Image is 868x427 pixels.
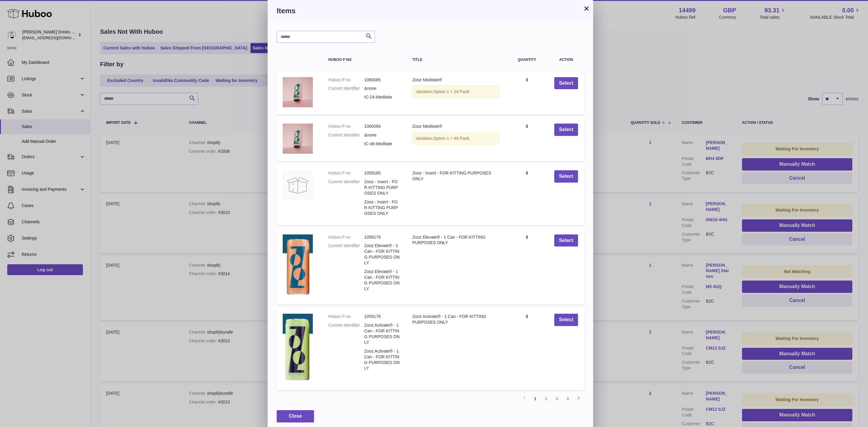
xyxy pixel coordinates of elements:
[541,393,552,404] a: 2
[412,314,500,325] div: Zooz Activate® - 1 Can - FOR KITTING PURPOSES ONLY
[506,118,548,161] td: 0
[412,170,500,182] div: Zooz - Insert - FOR KITTING PURPOSES ONLY
[328,179,364,196] dt: Current Identifier
[433,89,470,94] span: Option 1 = 24 Pack;
[412,234,500,246] div: Zooz Elevate® - 1 Can - FOR KITTING PURPOSES ONLY
[506,71,548,115] td: 0
[364,124,400,129] dd: 1060084
[328,124,364,129] dt: Huboo P no
[328,170,364,176] dt: Huboo P no
[328,234,364,240] dt: Huboo P no
[554,314,578,326] button: Select
[583,5,590,12] button: ×
[328,132,364,138] dt: Current Identifier
[328,86,364,91] dt: Current Identifier
[328,243,364,266] dt: Current Identifier
[412,86,500,98] div: Variation:
[412,77,500,83] div: Zooz Meditate®
[283,234,313,297] img: Zooz Elevate® - 1 Can - FOR KITTING PURPOSES ONLY
[364,86,400,91] dd: &none
[364,234,400,240] dd: 1059179
[412,132,500,145] div: Variation:
[364,94,400,100] dd: IC-24-Meditate
[364,199,400,216] dd: Zooz - Insert - FOR KITTING PURPOSES ONLY
[506,228,548,305] td: 0
[554,234,578,247] button: Select
[552,393,562,404] a: 3
[364,322,400,345] dd: Zooz Activate® - 1 Can - FOR KITTING PURPOSES ONLY
[289,413,302,419] span: Close
[283,170,313,200] img: Zooz - Insert - FOR KITTING PURPOSES ONLY
[364,314,400,319] dd: 1059178
[562,393,573,404] a: 4
[554,77,578,89] button: Select
[433,136,470,141] span: Option 1 = 48 Pack;
[277,6,584,16] h3: Items
[283,77,313,107] img: Zooz Meditate®
[364,243,400,266] dd: Zooz Elevate® - 1 Can - FOR KITTING PURPOSES ONLY
[406,52,506,68] th: Title
[277,410,314,422] button: Close
[283,314,313,383] img: Zooz Activate® - 1 Can - FOR KITTING PURPOSES ONLY
[364,77,400,83] dd: 1060085
[548,52,584,68] th: Action
[506,52,548,68] th: Quantity
[554,170,578,183] button: Select
[283,124,313,154] img: Zooz Meditate®
[530,393,541,404] a: 1
[506,164,548,225] td: 0
[412,124,500,129] div: Zooz Meditate®
[328,322,364,345] dt: Current Identifier
[554,124,578,136] button: Select
[328,314,364,319] dt: Huboo P no
[364,170,400,176] dd: 1059180
[364,141,400,147] dd: IC-48-Meditate
[322,52,406,68] th: Huboo P no
[364,132,400,138] dd: &none
[364,348,400,371] dd: Zooz Activate® - 1 Can - FOR KITTING PURPOSES ONLY
[364,179,400,196] dd: Zooz - Insert - FOR KITTING PURPOSES ONLY
[506,308,548,390] td: 0
[328,77,364,83] dt: Huboo P no
[364,269,400,292] dd: Zooz Elevate® - 1 Can - FOR KITTING PURPOSES ONLY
